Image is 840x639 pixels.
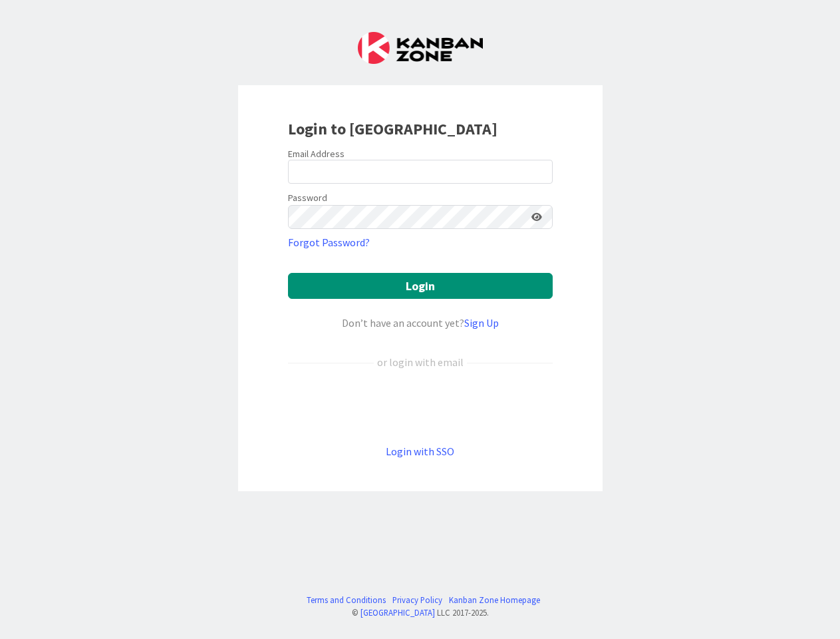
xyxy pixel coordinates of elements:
[464,316,499,329] a: Sign Up
[360,607,435,618] a: [GEOGRAPHIC_DATA]
[288,118,497,139] b: Login to [GEOGRAPHIC_DATA]
[358,32,483,64] img: Kanban Zone
[281,392,559,421] iframe: Sign in with Google Button
[449,594,540,606] a: Kanban Zone Homepage
[392,594,442,606] a: Privacy Policy
[288,234,370,250] a: Forgot Password?
[288,315,553,331] div: Don’t have an account yet?
[288,273,553,299] button: Login
[374,354,467,370] div: or login with email
[300,606,540,619] div: © LLC 2017- 2025 .
[307,594,386,606] a: Terms and Conditions
[288,191,327,205] label: Password
[386,445,454,458] a: Login with SSO
[288,148,345,160] label: Email Address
